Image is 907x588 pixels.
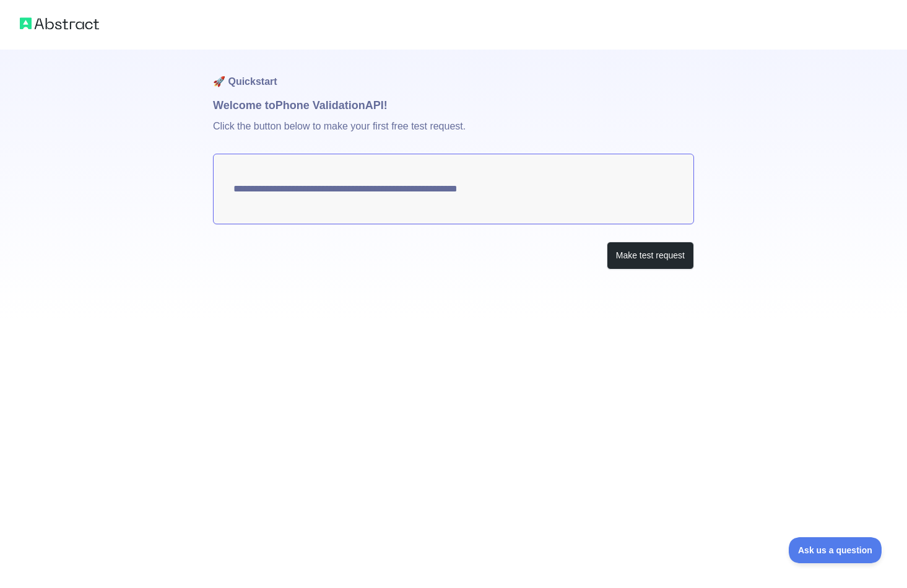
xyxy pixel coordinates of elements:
img: Abstract logo [20,15,99,32]
h1: 🚀 Quickstart [213,50,694,97]
iframe: Toggle Customer Support [789,537,882,563]
button: Make test request [607,242,694,270]
h1: Welcome to Phone Validation API! [213,97,694,114]
p: Click the button below to make your first free test request. [213,114,694,154]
